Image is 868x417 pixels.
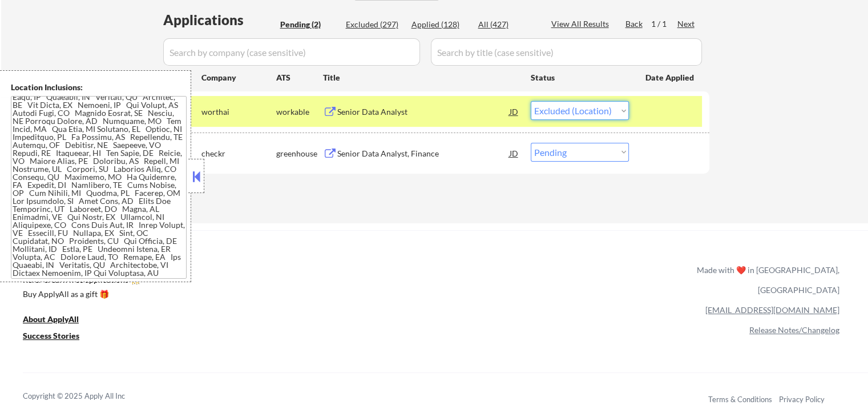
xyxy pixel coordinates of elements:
[23,313,95,327] a: About ApplyAll
[411,19,469,30] div: Applied (128)
[779,395,825,404] a: Privacy Policy
[651,18,677,30] div: 1 / 1
[276,106,323,118] div: workable
[431,38,702,66] input: Search by title (case sensitive)
[11,82,187,93] div: Location Inclusions:
[337,106,510,118] div: Senior Data Analyst
[531,67,629,87] div: Status
[508,101,520,122] div: JD
[346,19,403,30] div: Excluded (297)
[23,331,79,340] u: Success Stories
[677,18,696,30] div: Next
[478,19,535,30] div: All (427)
[23,288,137,302] a: Buy ApplyAll as a gift 🎁
[708,395,772,404] a: Terms & Conditions
[645,72,696,83] div: Date Applied
[23,391,154,402] div: Copyright © 2025 Apply All Inc
[508,143,520,163] div: JD
[23,314,79,324] u: About ApplyAll
[163,38,420,66] input: Search by company (case sensitive)
[625,18,644,30] div: Back
[276,72,323,83] div: ATS
[23,290,137,298] div: Buy ApplyAll as a gift 🎁
[323,72,520,83] div: Title
[201,148,276,159] div: checkr
[692,260,839,300] div: Made with ❤️ in [GEOGRAPHIC_DATA], [GEOGRAPHIC_DATA]
[551,18,612,30] div: View All Results
[201,72,276,83] div: Company
[201,106,276,118] div: worthai
[23,330,95,344] a: Success Stories
[23,276,458,288] a: Refer & earn free applications 👯‍♀️
[280,19,337,30] div: Pending (2)
[276,148,323,159] div: greenhouse
[337,148,510,159] div: Senior Data Analyst, Finance
[749,325,839,335] a: Release Notes/Changelog
[163,13,276,27] div: Applications
[705,305,839,315] a: [EMAIL_ADDRESS][DOMAIN_NAME]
